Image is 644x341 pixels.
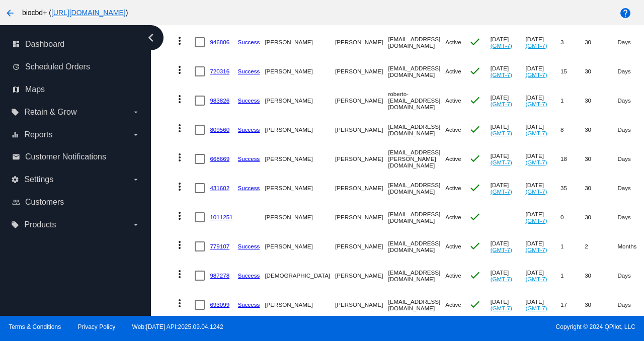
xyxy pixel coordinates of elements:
a: Success [238,301,260,308]
a: (GMT-7) [491,159,512,165]
mat-cell: [EMAIL_ADDRESS][DOMAIN_NAME] [388,57,445,86]
mat-icon: more_vert [174,297,186,309]
span: Customer Notifications [25,152,106,161]
mat-cell: [PERSON_NAME] [335,290,388,319]
mat-cell: [DEMOGRAPHIC_DATA] [265,261,335,290]
mat-cell: [PERSON_NAME] [335,57,388,86]
a: update Scheduled Orders [12,59,140,75]
a: (GMT-7) [491,188,512,195]
mat-icon: help [619,7,631,19]
mat-cell: [DATE] [491,28,526,57]
mat-icon: more_vert [174,93,186,105]
mat-cell: [DATE] [491,57,526,86]
a: 983826 [210,97,229,104]
mat-cell: 8 [560,115,585,144]
mat-cell: 30 [585,261,617,290]
span: Active [445,68,461,74]
mat-cell: [PERSON_NAME] [335,28,388,57]
span: Dashboard [25,40,64,49]
mat-cell: [PERSON_NAME] [335,232,388,261]
mat-cell: [DATE] [525,290,560,319]
mat-cell: [EMAIL_ADDRESS][DOMAIN_NAME] [388,115,445,144]
mat-cell: [DATE] [491,86,526,115]
mat-cell: [PERSON_NAME] [265,86,335,115]
a: (GMT-7) [525,305,547,311]
mat-cell: 30 [585,144,617,174]
mat-icon: check [469,240,481,252]
a: (GMT-7) [491,246,512,253]
i: update [12,63,20,71]
mat-cell: 15 [560,57,585,86]
mat-cell: [PERSON_NAME] [335,261,388,290]
a: 946806 [210,39,229,45]
mat-icon: check [469,182,481,194]
span: Active [445,185,461,191]
mat-cell: [PERSON_NAME] [265,144,335,174]
a: email Customer Notifications [12,149,140,165]
a: 987278 [210,272,229,279]
mat-cell: [PERSON_NAME] [335,174,388,203]
mat-cell: [DATE] [525,174,560,203]
mat-icon: arrow_back [4,7,16,19]
mat-cell: 30 [585,115,617,144]
a: Success [238,155,260,162]
a: Success [238,185,260,191]
i: arrow_drop_down [132,108,140,116]
span: Settings [24,175,53,184]
mat-cell: [PERSON_NAME] [265,232,335,261]
a: Success [238,272,260,279]
mat-icon: more_vert [174,122,186,134]
mat-cell: [DATE] [525,144,560,174]
mat-cell: [DATE] [491,232,526,261]
a: (GMT-7) [491,305,512,311]
a: (GMT-7) [525,42,547,49]
mat-cell: [DATE] [491,144,526,174]
i: arrow_drop_down [132,221,140,229]
mat-cell: [PERSON_NAME] [265,28,335,57]
i: arrow_drop_down [132,131,140,139]
a: (GMT-7) [491,71,512,78]
mat-cell: [EMAIL_ADDRESS][DOMAIN_NAME] [388,290,445,319]
span: Active [445,39,461,45]
mat-cell: 30 [585,290,617,319]
a: (GMT-7) [525,101,547,107]
mat-cell: [DATE] [525,28,560,57]
mat-cell: 30 [585,174,617,203]
mat-cell: [DATE] [491,115,526,144]
a: 693099 [210,301,229,308]
mat-cell: [DATE] [525,57,560,86]
mat-cell: 3 [560,28,585,57]
a: (GMT-7) [525,246,547,253]
a: Web:[DATE] API:2025.09.04.1242 [132,323,223,330]
mat-icon: check [469,36,481,48]
mat-icon: more_vert [174,239,186,251]
a: Terms & Conditions [9,323,61,330]
mat-icon: check [469,298,481,310]
a: map Maps [12,81,140,98]
mat-cell: [DATE] [525,203,560,232]
mat-cell: [EMAIL_ADDRESS][DOMAIN_NAME] [388,261,445,290]
a: people_outline Customers [12,194,140,210]
a: dashboard Dashboard [12,36,140,52]
a: Success [238,97,260,104]
mat-cell: [DATE] [525,232,560,261]
span: Retain & Grow [24,108,76,117]
mat-icon: more_vert [174,35,186,47]
i: chevron_left [143,30,159,46]
span: Active [445,243,461,249]
i: map [12,86,20,94]
span: Reports [24,130,52,139]
mat-cell: 35 [560,174,585,203]
a: [URL][DOMAIN_NAME] [51,9,126,17]
mat-cell: [DATE] [525,86,560,115]
mat-icon: check [469,123,481,135]
mat-cell: [DATE] [491,290,526,319]
mat-cell: 1 [560,261,585,290]
i: arrow_drop_down [132,176,140,184]
a: 1011251 [210,214,232,220]
mat-cell: [PERSON_NAME] [335,115,388,144]
mat-cell: 0 [560,203,585,232]
mat-cell: [PERSON_NAME] [335,203,388,232]
span: Active [445,155,461,162]
span: Active [445,301,461,308]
